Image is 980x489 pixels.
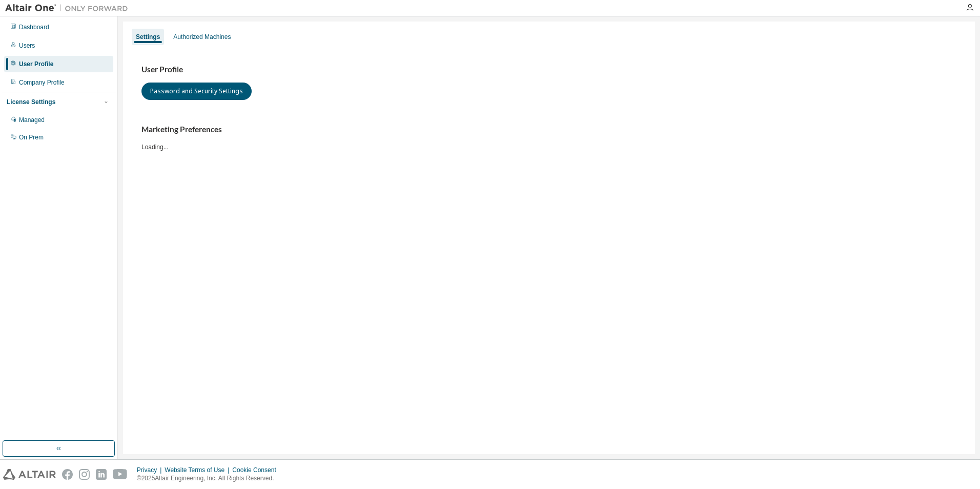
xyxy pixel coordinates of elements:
[96,469,107,480] img: linkedin.svg
[79,469,90,480] img: instagram.svg
[165,466,232,474] div: Website Terms of Use
[19,116,45,124] div: Managed
[141,65,956,75] h3: User Profile
[232,466,282,474] div: Cookie Consent
[141,83,252,100] button: Password and Security Settings
[3,469,56,480] img: altair_logo.svg
[141,125,956,151] div: Loading...
[5,3,133,13] img: Altair One
[113,469,128,480] img: youtube.svg
[62,469,73,480] img: facebook.svg
[137,474,282,483] p: © 2025 Altair Engineering, Inc. All Rights Reserved.
[173,33,231,41] div: Authorized Machines
[19,42,35,50] div: Users
[136,33,160,41] div: Settings
[7,98,55,106] div: License Settings
[19,133,44,141] div: On Prem
[141,125,956,135] h3: Marketing Preferences
[137,466,165,474] div: Privacy
[19,78,65,87] div: Company Profile
[19,60,53,68] div: User Profile
[19,23,49,31] div: Dashboard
